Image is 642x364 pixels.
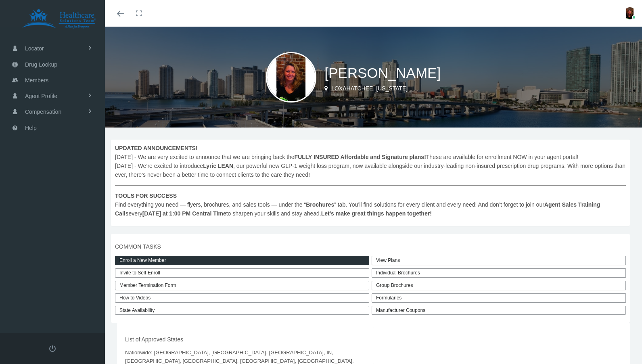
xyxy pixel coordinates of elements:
[331,85,408,92] span: Loxahatchee, [US_STATE]
[306,201,334,208] b: Brochures
[321,210,432,217] b: Let’s make great things happen together!
[372,281,626,290] div: Group Brochures
[115,192,177,199] b: TOOLS FOR SUCCESS
[295,154,426,160] b: FULLY INSURED Affordable and Signature plans!
[25,73,48,88] span: Members
[25,120,37,136] span: Help
[115,306,369,315] a: State Availability
[115,145,198,151] b: UPDATED ANNOUNCEMENTS!
[372,268,626,278] div: Individual Brochures
[372,293,626,303] div: Formularies
[266,52,316,103] img: S_Profile_Picture_10259.jpg
[372,256,626,265] a: View Plans
[115,144,626,218] span: [DATE] - We are very excited to announce that we are bringing back the These are available for en...
[115,293,369,303] a: How to Videos
[125,335,370,344] span: List of Approved States
[25,41,44,56] span: Locator
[25,88,57,104] span: Agent Profile
[142,210,226,217] b: [DATE] at 1:00 PM Central Time
[115,242,626,251] span: COMMON TASKS
[10,9,107,29] img: HEALTHCARE SOLUTIONS TEAM, LLC
[203,163,233,169] b: Lyric LEAN
[25,57,57,72] span: Drug Lookup
[115,281,369,290] a: Member Termination Form
[115,268,369,278] a: Invite to Self-Enroll
[324,65,441,81] span: [PERSON_NAME]
[624,7,636,19] img: S_Profile_Picture_10259.jpg
[372,306,626,315] a: Manufacturer Coupons
[115,256,369,265] a: Enroll a New Member
[25,104,61,119] span: Compensation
